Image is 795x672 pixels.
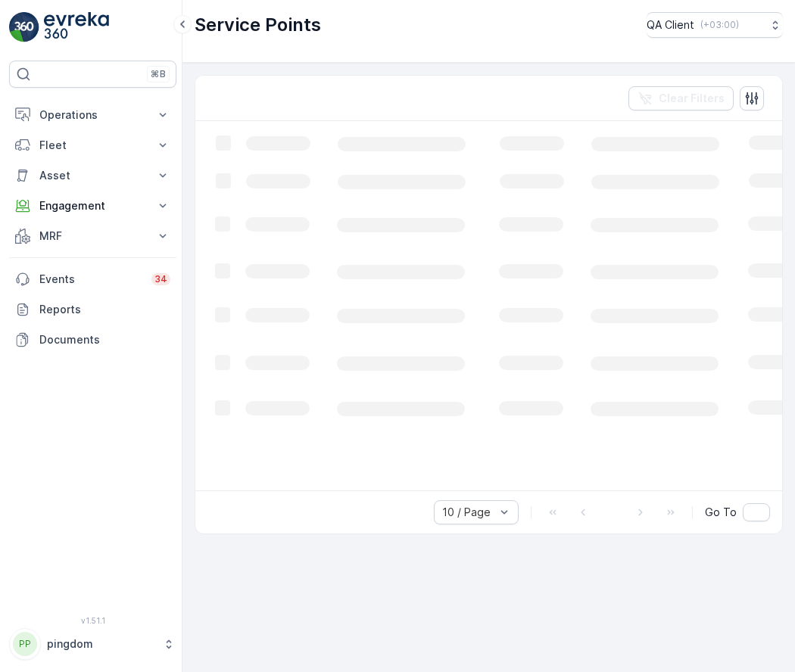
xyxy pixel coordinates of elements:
a: Events34 [9,264,176,294]
p: pingdom [47,636,155,652]
button: Engagement [9,191,176,221]
p: Documents [39,332,170,347]
button: Clear Filters [628,86,734,110]
p: MRF [39,229,146,244]
button: PPpingdom [9,628,176,660]
p: Fleet [39,138,146,153]
p: Asset [39,168,146,183]
p: QA Client [647,17,694,33]
span: v 1.51.1 [9,616,176,625]
a: Documents [9,325,176,355]
p: Service Points [195,13,321,37]
span: Go To [705,505,737,520]
a: Reports [9,294,176,325]
img: logo_light-DOdMpM7g.png [44,12,109,42]
p: Events [39,272,142,287]
button: MRF [9,221,176,251]
p: Reports [39,302,170,317]
button: QA Client(+03:00) [647,12,783,38]
div: PP [13,632,37,656]
p: 34 [154,273,167,285]
p: Clear Filters [659,91,725,106]
button: Asset [9,160,176,191]
p: ⌘B [151,68,166,80]
button: Fleet [9,130,176,160]
p: Engagement [39,198,146,213]
img: logo [9,12,39,42]
p: Operations [39,107,146,123]
p: ( +03:00 ) [700,19,739,31]
button: Operations [9,100,176,130]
